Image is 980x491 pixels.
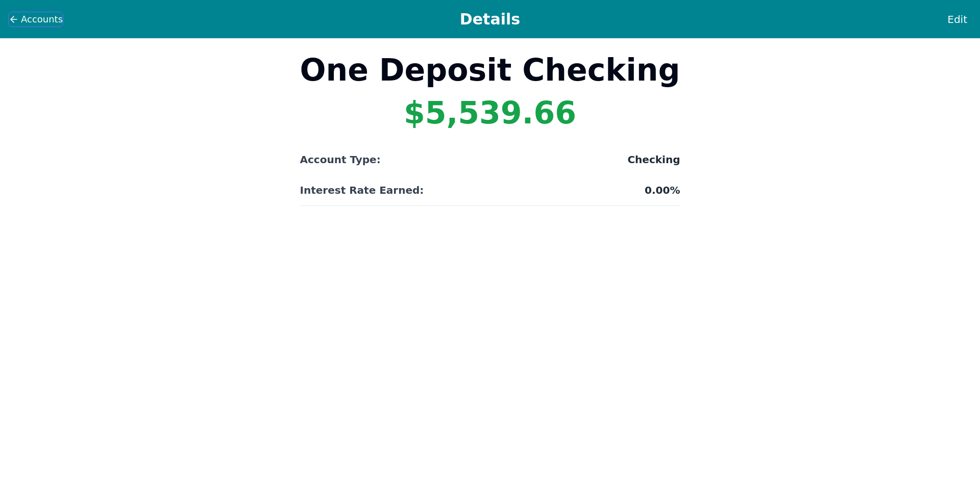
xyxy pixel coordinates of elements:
[627,152,680,167] span: Checking
[404,97,576,128] div: $5,539.66
[63,10,917,29] h1: Details
[300,152,381,167] span: Account Type:
[947,12,967,27] span: Edit
[943,8,972,31] button: Edit
[21,12,63,27] span: Accounts
[8,12,63,27] button: Accounts
[645,183,680,197] span: 0.00%
[300,55,680,85] h2: One Deposit Checking
[300,183,424,197] span: Interest Rate Earned:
